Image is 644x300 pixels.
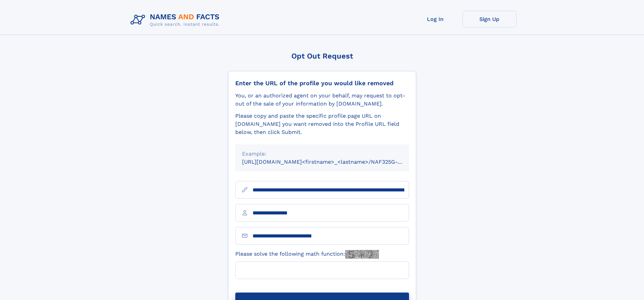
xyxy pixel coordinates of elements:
small: [URL][DOMAIN_NAME]<firstname>_<lastname>/NAF325G-xxxxxxxx [242,159,422,165]
div: Opt Out Request [228,52,416,60]
img: Logo Names and Facts [128,11,225,29]
a: Log In [408,11,462,27]
div: Enter the URL of the profile you would like removed [235,79,409,87]
label: Please solve the following math function: [235,250,379,259]
div: Please copy and paste the specific profile page URL on [DOMAIN_NAME] you want removed into the Pr... [235,112,409,136]
a: Sign Up [462,11,517,27]
div: Example: [242,150,402,158]
div: You, or an authorized agent on your behalf, may request to opt-out of the sale of your informatio... [235,92,409,108]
